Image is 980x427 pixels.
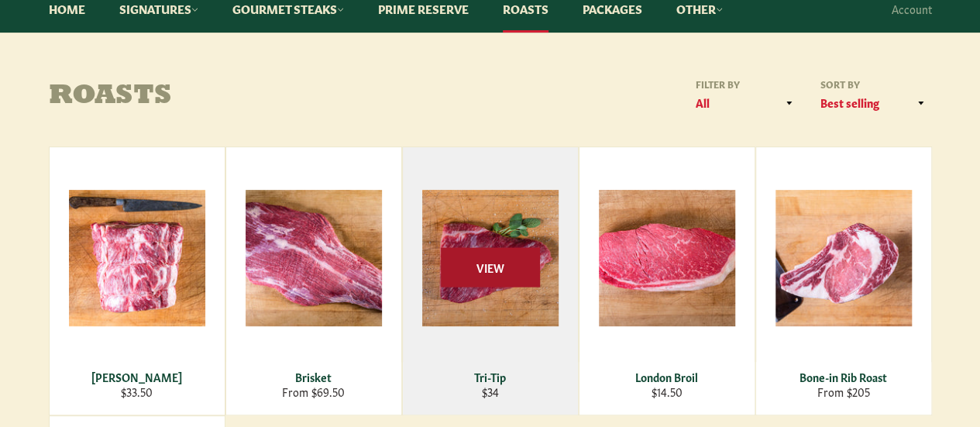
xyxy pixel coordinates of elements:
[69,190,205,326] img: Chuck Roast
[599,190,735,326] img: London Broil
[236,370,391,384] div: Brisket
[49,146,225,415] a: Chuck Roast [PERSON_NAME] $33.50
[441,247,540,287] span: View
[236,384,391,399] div: From $69.50
[765,370,921,384] div: Bone-in Rib Roast
[755,146,932,415] a: Bone-in Rib Roast Bone-in Rib Roast From $205
[816,77,932,91] label: Sort by
[690,77,800,91] label: Filter by
[579,146,755,415] a: London Broil London Broil $14.50
[246,190,382,326] img: Brisket
[59,370,215,384] div: [PERSON_NAME]
[589,384,744,399] div: $14.50
[59,384,215,399] div: $33.50
[49,81,490,112] h1: Roasts
[589,370,744,384] div: London Broil
[412,370,568,384] div: Tri-Tip
[765,384,921,399] div: From $205
[402,146,579,415] a: Tri-Tip Tri-Tip $34 View
[225,146,402,415] a: Brisket Brisket From $69.50
[775,190,912,326] img: Bone-in Rib Roast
